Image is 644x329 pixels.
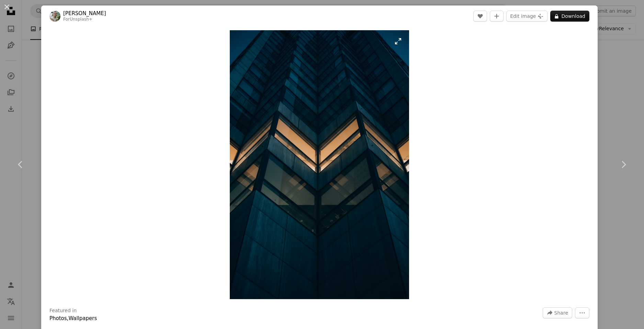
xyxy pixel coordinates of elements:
[49,307,77,314] h3: Featured in
[63,10,106,17] a: [PERSON_NAME]
[554,308,568,318] span: Share
[506,11,547,22] button: Edit image
[68,315,97,321] a: Wallpapers
[49,315,67,321] a: Photos
[67,315,69,321] span: ,
[550,11,589,22] button: Download
[543,307,572,318] button: Share this image
[473,11,487,22] button: Like
[63,17,106,22] div: For
[70,17,92,22] a: Unsplash+
[603,132,644,197] a: Next
[230,30,409,299] img: a very tall building with some windows lit up
[575,307,589,318] button: More Actions
[490,11,504,22] button: Add to Collection
[49,11,60,22] img: Go to Josh Hild's profile
[230,30,409,299] button: Zoom in on this image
